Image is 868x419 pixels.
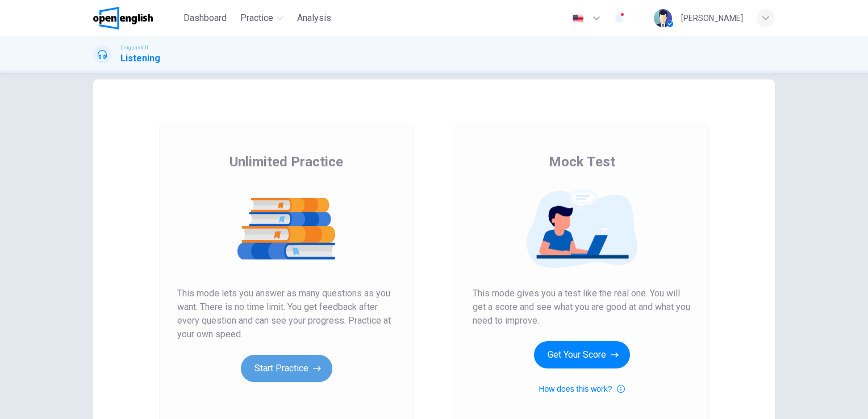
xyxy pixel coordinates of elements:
button: Practice [236,8,288,28]
span: Analysis [297,11,331,25]
div: [PERSON_NAME] [681,11,743,25]
img: Profile picture [654,9,672,27]
h1: Listening [120,52,160,65]
span: Dashboard [183,11,227,25]
span: This mode lets you answer as many questions as you want. There is no time limit. You get feedback... [177,287,395,341]
button: How does this work? [539,382,624,396]
button: Dashboard [179,8,231,28]
span: Mock Test [549,153,615,171]
span: Linguaskill [120,44,148,52]
button: Get Your Score [534,341,630,368]
span: Practice [240,11,273,25]
span: Unlimited Practice [229,153,343,171]
a: OpenEnglish logo [93,7,179,30]
img: en [571,14,585,23]
button: Analysis [293,8,336,28]
img: OpenEnglish logo [93,7,153,30]
span: This mode gives you a test like the real one. You will get a score and see what you are good at a... [473,287,691,328]
button: Start Practice [241,355,332,382]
